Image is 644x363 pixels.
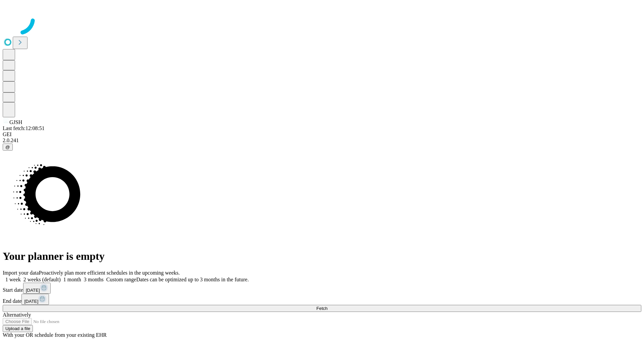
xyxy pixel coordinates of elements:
[3,312,31,318] span: Alternatively
[5,277,21,282] span: 1 week
[63,277,81,282] span: 1 month
[84,277,104,282] span: 3 months
[3,270,39,276] span: Import your data
[3,250,641,263] h1: Your planner is empty
[9,119,22,125] span: GJSH
[39,270,180,276] span: Proactively plan more efficient schedules in the upcoming weeks.
[23,283,51,294] button: [DATE]
[3,325,33,332] button: Upload a file
[3,332,107,338] span: With your OR schedule from your existing EHR
[3,294,641,305] div: End date
[3,137,641,144] div: 2.0.241
[316,306,327,311] span: Fetch
[26,288,40,293] span: [DATE]
[23,277,61,282] span: 2 weeks (default)
[3,305,641,312] button: Fetch
[136,277,249,282] span: Dates can be optimized up to 3 months in the future.
[24,299,38,304] span: [DATE]
[3,283,641,294] div: Start date
[21,294,49,305] button: [DATE]
[3,144,13,151] button: @
[3,131,641,137] div: GEI
[106,277,136,282] span: Custom range
[5,145,10,150] span: @
[3,125,45,131] span: Last fetch: 12:08:51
